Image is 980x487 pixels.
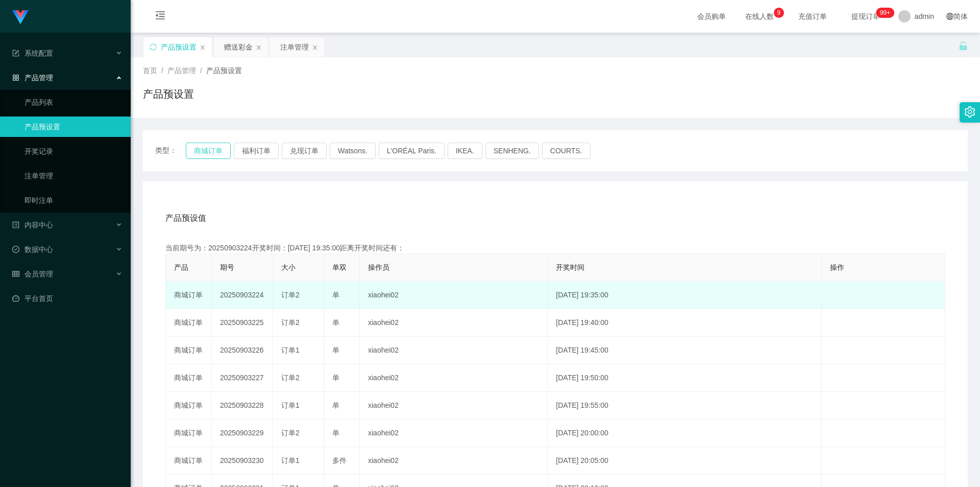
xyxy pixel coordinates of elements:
span: 订单2 [281,429,300,437]
span: 单 [332,429,339,437]
td: [DATE] 20:00:00 [548,420,822,447]
span: 产品管理 [167,66,196,75]
span: 单双 [332,263,347,271]
span: 订单1 [281,346,300,354]
a: 即时注单 [24,190,122,211]
td: 商城订单 [166,420,212,447]
button: IKEA. [448,143,482,159]
td: 商城订单 [166,282,212,309]
td: xiaohei02 [360,447,548,475]
button: 兑现订单 [282,143,327,159]
div: 产品预设置 [161,37,197,57]
span: 系统配置 [12,49,53,57]
i: 图标: sync [150,43,157,51]
i: 图标: close [200,44,206,51]
td: [DATE] 19:45:00 [548,337,822,364]
span: 提现订单 [846,13,885,20]
span: 产品管理 [12,74,53,82]
span: 在线人数 [740,13,779,20]
span: 订单2 [281,374,300,382]
td: 商城订单 [166,392,212,420]
td: 20250903226 [212,337,273,364]
span: 订单2 [281,318,300,327]
span: 开奖时间 [556,263,584,271]
span: 期号 [220,263,234,271]
p: 9 [777,8,781,18]
td: 商城订单 [166,337,212,364]
td: xiaohei02 [360,309,548,337]
td: 20250903230 [212,447,273,475]
td: xiaohei02 [360,392,548,420]
span: 单 [332,374,339,382]
div: 注单管理 [280,37,309,57]
i: 图标: unlock [959,41,968,51]
td: xiaohei02 [360,420,548,447]
a: 产品列表 [24,92,122,112]
button: COURTS. [542,143,591,159]
td: 20250903228 [212,392,273,420]
i: 图标: global [946,13,953,20]
td: [DATE] 19:35:00 [548,282,822,309]
span: 产品预设值 [165,212,206,224]
span: 单 [332,291,339,299]
i: 图标: close [312,44,318,51]
span: 订单2 [281,291,300,299]
a: 开奖记录 [24,141,122,161]
h1: 产品预设置 [143,86,194,102]
span: 多件 [332,456,347,465]
span: 单 [332,346,339,354]
span: / [161,66,163,75]
span: 操作 [830,263,844,271]
span: 操作员 [368,263,389,271]
i: 图标: check-circle-o [12,246,19,253]
i: 图标: setting [964,106,975,118]
i: 图标: profile [12,221,19,228]
span: / [200,66,202,75]
i: 图标: form [12,50,19,57]
td: 20250903229 [212,420,273,447]
td: [DATE] 20:05:00 [548,447,822,475]
span: 订单1 [281,456,300,465]
i: 图标: menu-fold [143,1,178,33]
td: 商城订单 [166,309,212,337]
td: 商城订单 [166,364,212,392]
td: [DATE] 19:55:00 [548,392,822,420]
td: [DATE] 19:50:00 [548,364,822,392]
div: 当前期号为：20250903224开奖时间：[DATE] 19:35:00距离开奖时间还有： [165,243,945,253]
a: 图标: dashboard平台首页 [12,288,122,309]
span: 订单1 [281,401,300,409]
span: 充值订单 [793,13,832,20]
button: SENHENG. [485,143,539,159]
td: xiaohei02 [360,282,548,309]
a: 产品预设置 [24,117,122,137]
td: xiaohei02 [360,337,548,364]
span: 产品 [174,263,188,271]
span: 会员管理 [12,270,53,278]
span: 产品预设置 [206,66,242,75]
span: 单 [332,318,339,327]
button: Watsons. [330,143,376,159]
button: 商城订单 [186,143,231,159]
td: 商城订单 [166,447,212,475]
span: 大小 [281,263,296,271]
button: L'ORÉAL Paris. [379,143,445,159]
td: 20250903224 [212,282,273,309]
td: 20250903225 [212,309,273,337]
div: 赠送彩金 [224,37,253,57]
span: 内容中心 [12,221,53,229]
td: [DATE] 19:40:00 [548,309,822,337]
button: 福利订单 [234,143,279,159]
i: 图标: close [256,44,262,51]
a: 注单管理 [24,166,122,186]
img: logo.9652507e.png [12,10,29,25]
td: 20250903227 [212,364,273,392]
span: 数据中心 [12,245,53,253]
span: 类型： [155,143,186,159]
sup: 9 [774,8,784,18]
sup: 1062 [876,8,894,18]
span: 首页 [143,66,157,75]
td: xiaohei02 [360,364,548,392]
i: 图标: table [12,270,19,277]
span: 单 [332,401,339,409]
i: 图标: appstore-o [12,74,19,81]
